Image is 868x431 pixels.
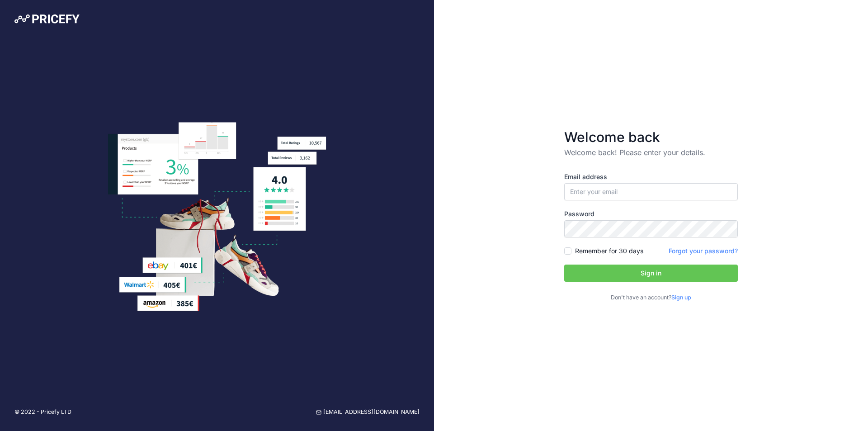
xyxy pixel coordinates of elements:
[669,247,738,255] a: Forgot your password?
[564,129,738,145] h3: Welcome back
[564,147,738,158] p: Welcome back! Please enter your details.
[564,172,738,181] label: Email address
[564,294,738,302] p: Don't have an account?
[564,265,738,282] button: Sign in
[14,408,71,417] p: © 2022 - Pricefy LTD
[564,209,738,218] label: Password
[316,408,420,417] a: [EMAIL_ADDRESS][DOMAIN_NAME]
[671,294,691,301] a: Sign up
[564,183,738,200] input: Enter your email
[575,246,643,256] label: Remember for 30 days
[14,14,80,24] img: Pricefy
